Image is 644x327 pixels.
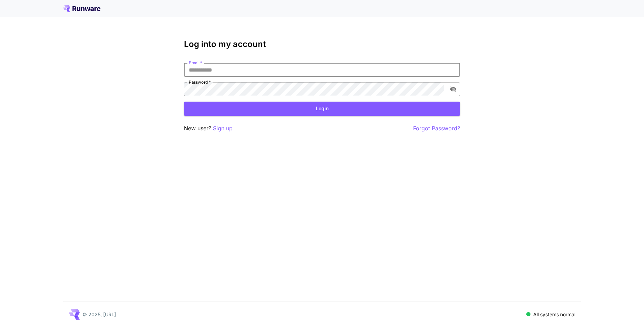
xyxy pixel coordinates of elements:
[189,79,211,85] label: Password
[447,83,459,95] button: toggle password visibility
[189,60,202,66] label: Email
[184,39,460,49] h3: Log into my account
[82,311,116,318] p: © 2025, [URL]
[184,102,460,116] button: Login
[213,124,233,133] button: Sign up
[184,124,233,133] p: New user?
[413,124,460,133] button: Forgot Password?
[533,311,575,318] p: All systems normal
